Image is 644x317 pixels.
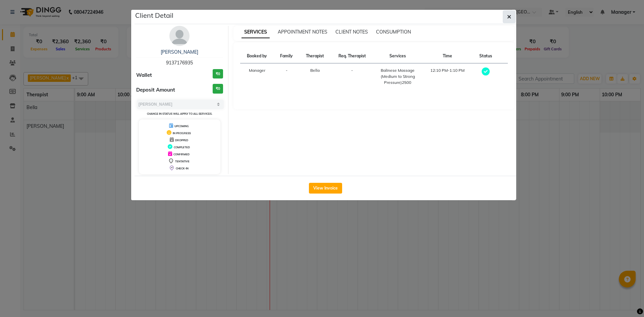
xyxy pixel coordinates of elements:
[176,167,189,170] span: CHECK-IN
[331,63,374,90] td: -
[147,112,212,115] small: Change in status will apply to all services.
[241,26,270,38] span: SERVICES
[274,63,299,90] td: -
[335,29,368,35] span: CLIENT NOTES
[136,71,152,79] span: Wallet
[174,124,189,128] span: UPCOMING
[473,49,498,63] th: Status
[310,68,320,73] span: Bella
[213,69,223,79] h3: ₹0
[136,86,175,94] span: Deposit Amount
[161,49,198,55] a: [PERSON_NAME]
[378,67,418,86] div: Balinese Massage (Medium to Strong Pressure)2500
[299,49,331,63] th: Therapist
[173,153,190,156] span: CONFIRMED
[331,49,374,63] th: Req. Therapist
[166,60,193,66] span: 9137176935
[376,29,411,35] span: CONSUMPTION
[274,49,299,63] th: Family
[175,160,190,163] span: TENTATIVE
[278,29,327,35] span: APPOINTMENT NOTES
[374,49,422,63] th: Services
[240,63,274,90] td: Manager
[173,131,191,135] span: IN PROGRESS
[175,139,188,142] span: DROPPED
[213,84,223,94] h3: ₹0
[422,63,473,90] td: 12:10 PM-1:10 PM
[174,146,190,149] span: COMPLETED
[422,49,473,63] th: Time
[240,49,274,63] th: Booked by
[169,26,190,46] img: avatar
[135,10,173,20] h5: Client Detail
[309,183,342,194] button: View Invoice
